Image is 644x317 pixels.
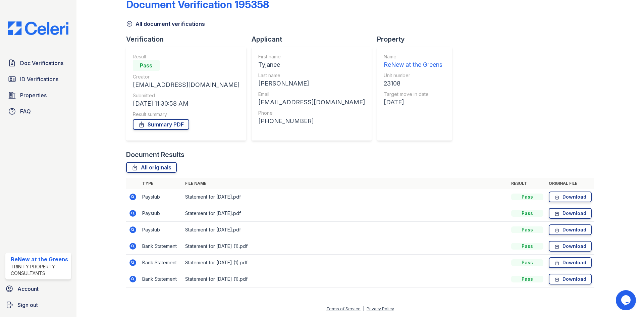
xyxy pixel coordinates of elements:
a: Download [549,274,592,284]
a: All originals [126,162,177,173]
div: Email [258,91,365,98]
a: Sign out [3,298,74,312]
div: Pass [511,243,543,250]
td: Bank Statement [140,238,182,255]
td: Paystub [140,222,182,238]
span: Account [17,285,39,293]
div: Phone [258,110,365,116]
a: Properties [5,89,71,102]
div: Submitted [133,92,239,99]
a: Summary PDF [133,119,189,130]
a: Privacy Policy [367,306,394,311]
div: [EMAIL_ADDRESS][DOMAIN_NAME] [133,80,239,90]
span: Doc Verifications [20,59,63,67]
iframe: chat widget [616,290,637,310]
div: Result [133,53,239,60]
a: Download [549,257,592,268]
div: Pass [511,194,543,200]
span: Sign out [17,301,38,309]
div: [PERSON_NAME] [258,79,365,88]
a: Download [549,241,592,252]
span: Properties [20,91,47,99]
div: Creator [133,73,239,80]
a: All document verifications [126,20,205,28]
div: Target move in date [384,91,442,98]
td: Bank Statement [140,271,182,287]
td: Statement for [DATE].pdf [182,189,508,205]
a: Terms of Service [326,306,361,311]
div: ReNew at the Greens [384,60,442,69]
a: Download [549,208,592,219]
div: Pass [511,226,543,233]
td: Statement for [DATE] (1).pdf [182,255,508,271]
div: Trinity Property Consultants [11,263,68,277]
div: Pass [133,60,160,71]
div: 23108 [384,79,442,88]
a: Download [549,192,592,202]
div: | [363,306,364,311]
a: FAQ [5,105,71,118]
div: Unit number [384,72,442,79]
th: Original file [546,178,594,189]
div: Verification [126,35,252,44]
td: Paystub [140,205,182,222]
span: ID Verifications [20,75,58,83]
a: Download [549,224,592,235]
div: Tyjanee [258,60,365,69]
th: File name [182,178,508,189]
a: Account [3,282,74,296]
td: Statement for [DATE].pdf [182,205,508,222]
div: ReNew at the Greens [11,255,68,263]
div: Applicant [252,35,377,44]
td: Statement for [DATE] (1).pdf [182,271,508,287]
span: FAQ [20,107,31,115]
a: Name ReNew at the Greens [384,53,442,69]
div: Property [377,35,458,44]
div: Result summary [133,111,239,118]
div: [DATE] 11:30:58 AM [133,99,239,108]
div: Pass [511,210,543,217]
div: Last name [258,72,365,79]
td: Statement for [DATE] (1).pdf [182,238,508,255]
div: Pass [511,276,543,282]
div: [EMAIL_ADDRESS][DOMAIN_NAME] [258,98,365,107]
div: Document Results [126,150,184,159]
th: Type [140,178,182,189]
td: Statement for [DATE].pdf [182,222,508,238]
a: Doc Verifications [5,56,71,70]
div: First name [258,53,365,60]
td: Paystub [140,189,182,205]
div: Pass [511,259,543,266]
div: [PHONE_NUMBER] [258,116,365,126]
div: [DATE] [384,98,442,107]
a: ID Verifications [5,72,71,86]
td: Bank Statement [140,255,182,271]
div: Name [384,53,442,60]
th: Result [508,178,546,189]
img: CE_Logo_Blue-a8612792a0a2168367f1c8372b55b34899dd931a85d93a1a3d3e32e68fde9ad4.png [3,21,74,35]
